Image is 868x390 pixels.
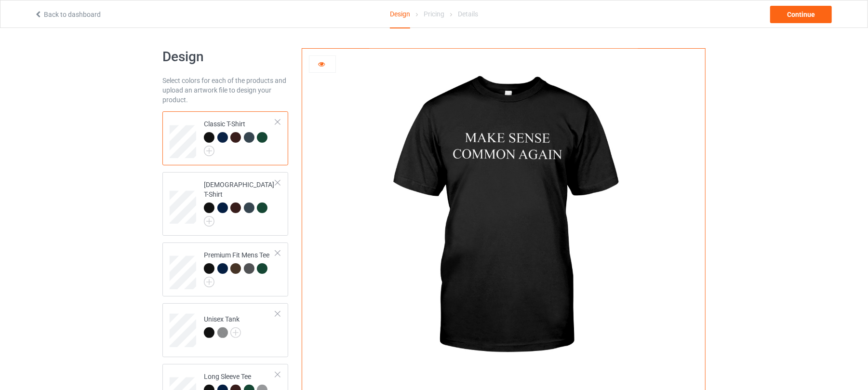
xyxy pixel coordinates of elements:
[204,119,276,153] div: Classic T-Shirt
[230,327,241,338] img: svg+xml;base64,PD94bWwgdmVyc2lvbj0iMS4wIiBlbmNvZGluZz0iVVRGLTgiPz4KPHN2ZyB3aWR0aD0iMjJweCIgaGVpZ2...
[424,0,444,27] div: Pricing
[458,0,478,27] div: Details
[204,314,241,337] div: Unisex Tank
[204,180,276,223] div: [DEMOGRAPHIC_DATA] T-Shirt
[162,48,288,66] h1: Design
[162,76,288,105] div: Select colors for each of the products and upload an artwork file to design your product.
[162,303,288,357] div: Unisex Tank
[204,277,214,287] img: svg+xml;base64,PD94bWwgdmVyc2lvbj0iMS4wIiBlbmNvZGluZz0iVVRGLTgiPz4KPHN2ZyB3aWR0aD0iMjJweCIgaGVpZ2...
[390,0,410,28] div: Design
[34,11,101,18] a: Back to dashboard
[162,242,288,296] div: Premium Fit Mens Tee
[204,250,276,284] div: Premium Fit Mens Tee
[770,6,832,23] div: Continue
[162,111,288,165] div: Classic T-Shirt
[204,146,214,156] img: svg+xml;base64,PD94bWwgdmVyc2lvbj0iMS4wIiBlbmNvZGluZz0iVVRGLTgiPz4KPHN2ZyB3aWR0aD0iMjJweCIgaGVpZ2...
[162,172,288,236] div: [DEMOGRAPHIC_DATA] T-Shirt
[217,327,228,338] img: heather_texture.png
[204,216,214,227] img: svg+xml;base64,PD94bWwgdmVyc2lvbj0iMS4wIiBlbmNvZGluZz0iVVRGLTgiPz4KPHN2ZyB3aWR0aD0iMjJweCIgaGVpZ2...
